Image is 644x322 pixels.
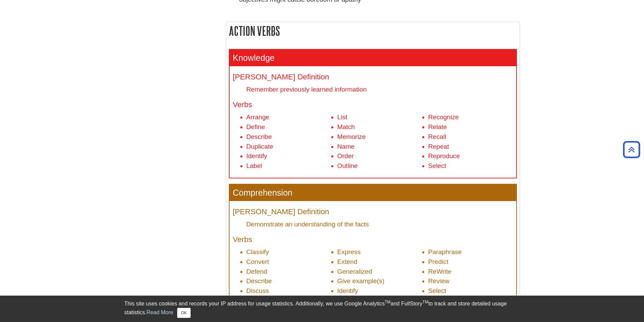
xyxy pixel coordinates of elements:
li: Duplicate [246,142,331,152]
li: Select [428,286,513,296]
h4: [PERSON_NAME] Definition [233,73,513,81]
dd: Demonstrate an understanding of the facts [246,220,513,229]
li: Relate [428,122,513,132]
button: Close [177,308,190,318]
li: Paraphrase [428,247,513,257]
a: Read More [146,309,173,315]
li: Label [246,161,331,171]
li: Identify [246,151,331,161]
sup: TM [423,300,428,304]
div: This site uses cookies and records your IP address for usage statistics. Additionally, we use Goo... [124,300,520,318]
li: Give example(s) [337,276,422,286]
h4: [PERSON_NAME] Definition [233,208,513,216]
li: Extend [337,257,422,267]
sup: TM [385,300,390,304]
li: List [337,113,422,122]
li: ReWrite [428,267,513,277]
li: Recall [428,132,513,142]
li: Match [337,122,422,132]
li: Discuss [246,286,331,296]
li: Recognize [428,113,513,122]
li: Order [337,151,422,161]
li: Convert [246,257,331,267]
li: Select [428,161,513,171]
li: Identify [337,286,422,296]
li: Describe [246,276,331,286]
li: Name [337,142,422,152]
li: Describe [246,132,331,142]
h4: Verbs [233,236,513,244]
li: Arrange [246,113,331,122]
h2: Action Verbs [226,22,520,40]
h3: Knowledge [230,50,516,66]
li: Classify [246,247,331,257]
li: Memorize [337,132,422,142]
dd: Remember previously learned information [246,85,513,94]
li: Express [337,247,422,257]
li: Repeat [428,142,513,152]
li: Reproduce [428,151,513,161]
li: Defend [246,267,331,277]
li: Outline [337,161,422,171]
a: Back to Top [621,145,642,154]
li: Review [428,276,513,286]
h4: Verbs [233,101,513,109]
li: Predict [428,257,513,267]
li: Generalized [337,267,422,277]
li: Define [246,122,331,132]
h3: Comprehension [230,184,516,201]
